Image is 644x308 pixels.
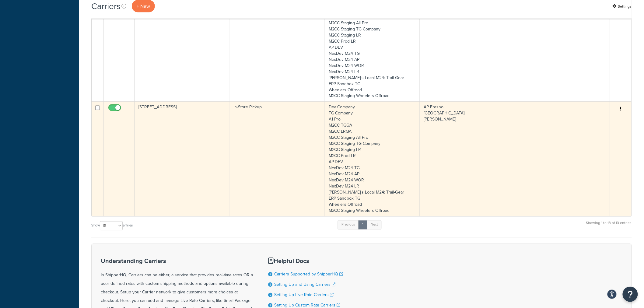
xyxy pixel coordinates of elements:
[274,271,343,278] a: Carriers Supported by ShipperHQ
[338,220,359,229] a: Previous
[274,292,334,298] a: Setting Up Live Rate Carriers
[623,287,638,302] button: Open Resource Center
[101,258,253,264] h3: Understanding Carriers
[367,220,382,229] a: Next
[613,2,632,11] a: Settings
[91,221,133,230] label: Show entries
[420,102,515,216] td: AP Fresno [GEOGRAPHIC_DATA] [PERSON_NAME]
[274,282,335,288] a: Setting Up and Using Carriers
[268,258,348,264] h3: Helpful Docs
[100,221,123,230] select: Showentries
[91,0,121,12] h1: Carriers
[135,102,230,216] td: [STREET_ADDRESS]
[586,220,632,233] div: Showing 1 to 13 of 13 entries
[325,102,420,216] td: Dev Company TG Company All Pro M2CC TGQA M2CC LRQA M2CC Staging All Pro M2CC Staging TG Company M...
[230,102,325,216] td: In-Store Pickup
[358,220,367,229] a: 1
